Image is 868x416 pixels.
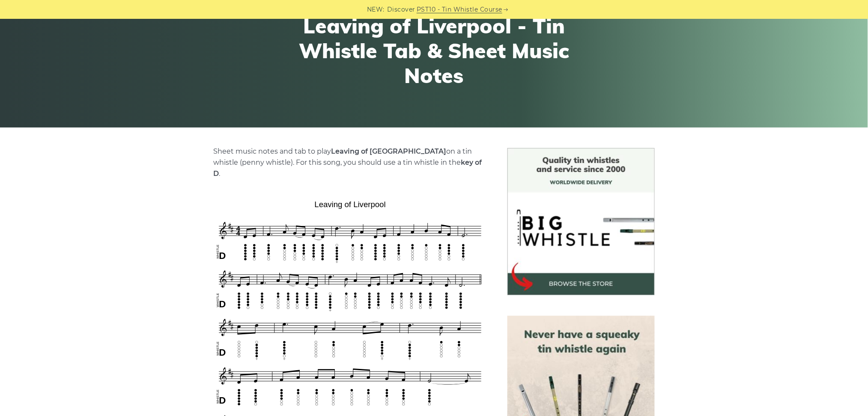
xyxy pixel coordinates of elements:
strong: key of D [214,158,482,178]
p: Sheet music notes and tab to play on a tin whistle (penny whistle). For this song, you should use... [214,146,487,179]
span: Discover [387,5,415,15]
h1: Leaving of Liverpool - Tin Whistle Tab & Sheet Music Notes [277,14,592,88]
img: BigWhistle Tin Whistle Store [507,148,655,295]
strong: Leaving of [GEOGRAPHIC_DATA] [331,147,447,155]
a: PST10 - Tin Whistle Course [417,5,502,15]
span: NEW: [367,5,385,15]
